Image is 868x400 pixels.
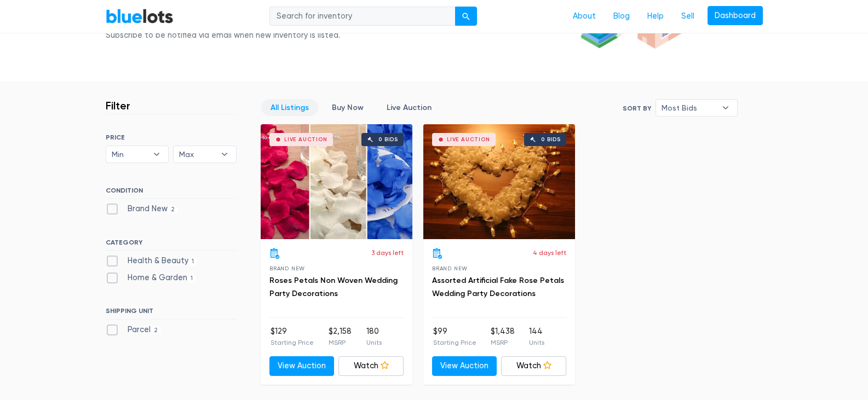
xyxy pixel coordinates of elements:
b: ▾ [714,100,737,116]
h3: Filter [106,99,130,112]
li: 180 [366,326,382,347]
h6: PRICE [106,134,237,141]
a: BlueLots [106,8,174,24]
a: Roses Petals Non Woven Wedding Party Decorations [269,276,398,298]
p: MSRP [491,338,515,347]
b: ▾ [213,146,236,163]
p: Starting Price [271,338,314,347]
a: Sell [672,6,703,27]
a: Live Auction 0 bids [423,124,575,239]
a: View Auction [269,356,335,376]
a: View Auction [432,356,497,376]
div: 0 bids [378,137,398,142]
li: $129 [271,326,314,347]
h6: SHIPPING UNIT [106,307,237,319]
span: Brand New [432,265,468,271]
label: Health & Beauty [106,255,198,267]
label: Brand New [106,203,179,215]
span: 1 [187,274,197,283]
h6: CONDITION [106,187,237,199]
a: All Listings [261,99,318,116]
label: Parcel [106,324,162,336]
a: Watch [338,356,404,376]
p: Starting Price [433,338,476,347]
p: MSRP [329,338,352,347]
a: Live Auction 0 bids [261,124,412,239]
a: Dashboard [708,6,763,26]
div: Live Auction [447,137,490,142]
a: About [564,6,605,27]
a: Assorted Artificial Fake Rose Petals Wedding Party Decorations [432,276,564,298]
li: $2,158 [329,326,352,347]
label: Home & Garden [106,272,197,284]
span: Min [112,146,148,163]
p: Units [366,338,382,347]
li: 144 [529,326,544,347]
label: Sort By [623,103,651,113]
a: Live Auction [377,99,441,116]
span: 2 [168,205,179,214]
li: $99 [433,326,476,347]
b: ▾ [145,146,168,163]
h6: CATEGORY [106,239,237,251]
input: Search for inventory [269,7,456,26]
span: Most Bids [662,100,716,116]
a: Help [639,6,672,27]
a: Buy Now [323,99,373,116]
div: 0 bids [541,137,561,142]
a: Watch [501,356,566,376]
span: 1 [188,257,198,266]
div: Live Auction [284,137,327,142]
p: Units [529,338,544,347]
a: Blog [605,6,639,27]
p: 3 days left [371,248,404,258]
span: Max [179,146,215,163]
span: 2 [151,326,162,335]
div: Subscribe to be notified via email when new inventory is listed. [106,30,343,42]
span: Brand New [269,265,305,271]
p: 4 days left [533,248,566,258]
li: $1,438 [491,326,515,347]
